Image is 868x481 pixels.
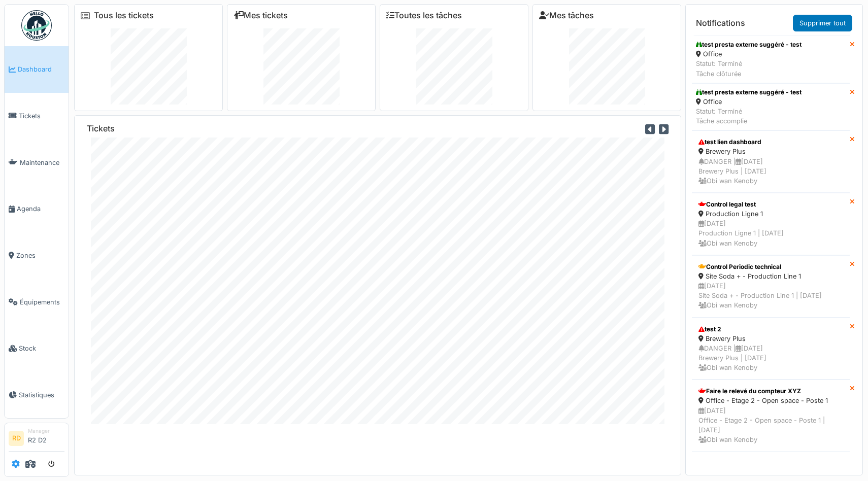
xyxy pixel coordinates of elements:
a: RD ManagerR2 D2 [9,427,64,452]
span: Tickets [19,111,64,121]
a: Statistiques [5,372,69,419]
div: DANGER | [DATE] Brewery Plus | [DATE] Obi wan Kenoby [698,343,843,373]
a: test presta externe suggéré - test Office Statut: TerminéTâche accomplie [692,83,850,131]
span: Maintenance [20,158,64,167]
h6: Tickets [87,124,115,133]
a: Maintenance [5,139,69,186]
div: Control Periodic technical [698,262,843,271]
a: Tickets [5,93,69,140]
span: Dashboard [18,64,64,74]
div: Production Ligne 1 [698,209,843,219]
div: test presta externe suggéré - test [696,40,802,49]
span: Statistiques [19,390,64,400]
a: test lien dashboard Brewery Plus DANGER |[DATE]Brewery Plus | [DATE] Obi wan Kenoby [692,130,850,193]
li: R2 D2 [28,427,64,449]
a: Control legal test Production Ligne 1 [DATE]Production Ligne 1 | [DATE] Obi wan Kenoby [692,193,850,255]
a: Mes tâches [539,11,594,20]
div: [DATE] Office - Etage 2 - Open space - Poste 1 | [DATE] Obi wan Kenoby [698,406,843,445]
a: Mes tickets [233,11,288,20]
a: Control Periodic technical Site Soda + - Production Line 1 [DATE]Site Soda + - Production Line 1 ... [692,255,850,318]
a: Zones [5,232,69,279]
a: Toutes les tâches [386,11,462,20]
span: Zones [16,251,64,260]
div: Brewery Plus [698,147,843,156]
div: Office [696,49,802,59]
a: test 2 Brewery Plus DANGER |[DATE]Brewery Plus | [DATE] Obi wan Kenoby [692,318,850,380]
div: test 2 [698,325,843,334]
div: test lien dashboard [698,138,843,147]
div: Office [696,97,802,107]
h6: Notifications [696,18,745,28]
span: Agenda [17,204,64,214]
div: Control legal test [698,200,843,209]
div: Office - Etage 2 - Open space - Poste 1 [698,396,843,405]
li: RD [9,431,24,446]
div: test presta externe suggéré - test [696,88,802,97]
div: [DATE] Production Ligne 1 | [DATE] Obi wan Kenoby [698,219,843,248]
a: Faire le relevé du compteur XYZ Office - Etage 2 - Open space - Poste 1 [DATE]Office - Etage 2 - ... [692,380,850,452]
a: Stock [5,325,69,372]
a: Tous les tickets [94,11,154,20]
div: Site Soda + - Production Line 1 [698,271,843,281]
div: Manager [28,427,64,435]
a: Équipements [5,279,69,325]
div: DANGER | [DATE] Brewery Plus | [DATE] Obi wan Kenoby [698,157,843,186]
span: Stock [19,343,64,353]
div: [DATE] Site Soda + - Production Line 1 | [DATE] Obi wan Kenoby [698,281,843,311]
img: Badge_color-CXgf-gQk.svg [21,10,52,41]
div: Statut: Terminé Tâche accomplie [696,107,802,126]
span: Équipements [20,297,64,307]
div: Faire le relevé du compteur XYZ [698,387,843,396]
a: Dashboard [5,46,69,93]
a: Supprimer tout [793,15,852,31]
div: Statut: Terminé Tâche clôturée [696,59,802,78]
div: Brewery Plus [698,334,843,343]
a: test presta externe suggéré - test Office Statut: TerminéTâche clôturée [692,36,850,83]
a: Agenda [5,186,69,232]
